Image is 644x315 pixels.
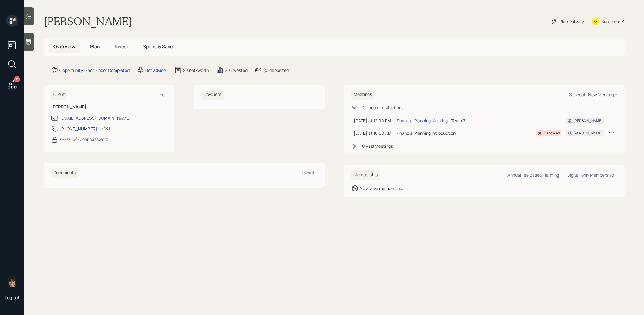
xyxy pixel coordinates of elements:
[59,67,130,73] div: Opportunity · Fact Finder Completed
[362,104,403,111] div: 2 Upcoming Meeting s
[300,170,317,176] div: Upload +
[44,15,132,28] h1: [PERSON_NAME]
[14,76,20,82] div: 11
[59,115,131,121] div: [EMAIL_ADDRESS][DOMAIN_NAME]
[53,43,76,50] span: Overview
[396,130,532,136] div: Financial Planning Introduction
[362,143,393,149] div: 0 Past Meeting s
[5,295,19,300] div: Log out
[360,185,403,191] div: No active membership
[59,126,97,132] div: [PHONE_NUMBER]
[115,43,128,50] span: Invest
[51,90,67,100] h6: Client
[569,92,617,97] div: Schedule New Meeting +
[560,18,584,25] div: Plan Delivery
[351,90,374,100] h6: Meetings
[263,67,289,73] div: $0 deposited
[354,130,392,136] div: [DATE] at 10:00 AM
[507,172,562,178] div: Annual Fee Based Planning +
[73,136,108,142] div: Clear password
[354,117,392,124] div: [DATE] at 12:00 PM
[145,67,167,73] div: Set advisor
[573,118,603,124] div: [PERSON_NAME]
[351,170,380,180] h6: Membership
[160,92,167,97] div: Edit
[90,43,100,50] span: Plan
[143,43,173,50] span: Spend & Save
[544,130,560,136] div: Canceled
[396,117,465,124] div: Financial Planning Meeting - Team 3
[567,172,617,178] div: Digital-only Membership +
[102,125,110,132] div: CST
[6,275,18,287] img: treva-nostdahl-headshot.png
[573,130,603,136] div: [PERSON_NAME]
[201,90,224,100] h6: Co-client
[51,104,167,110] h6: [PERSON_NAME]
[183,67,209,73] div: $0 net-worth
[225,67,248,73] div: $0 invested
[51,168,78,178] h6: Documents
[602,18,620,25] div: Kustomer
